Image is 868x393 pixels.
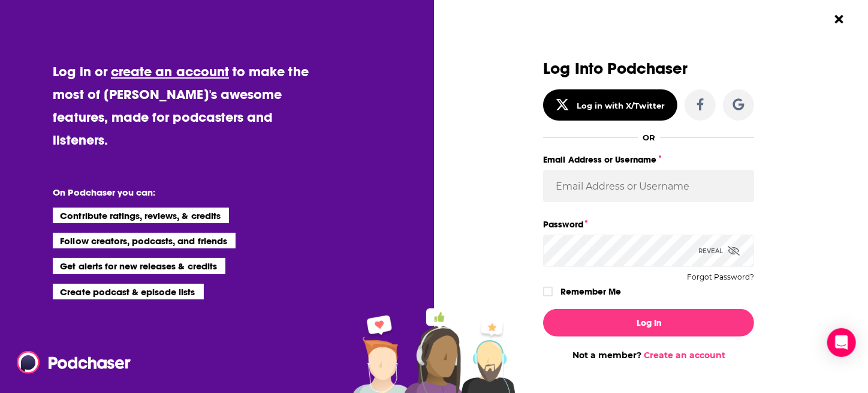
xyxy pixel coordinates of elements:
img: Podchaser - Follow, Share and Rate Podcasts [17,351,132,374]
div: OR [643,133,655,142]
li: Contribute ratings, reviews, & credits [53,208,229,223]
label: Password [543,217,754,232]
button: Forgot Password? [687,273,754,281]
button: Log In [543,309,754,337]
div: Reveal [698,235,740,267]
label: Email Address or Username [543,152,754,167]
button: Close Button [828,8,851,31]
a: Podchaser - Follow, Share and Rate Podcasts [17,351,122,374]
li: Follow creators, podcasts, and friends [53,233,236,248]
input: Email Address or Username [543,170,754,202]
h3: Log Into Podchaser [543,60,754,77]
div: Log in with X/Twitter [577,101,665,110]
button: Log in with X/Twitter [543,89,677,121]
li: On Podchaser you can: [53,187,293,198]
li: Get alerts for new releases & credits [53,258,225,274]
a: create an account [111,63,229,80]
a: Create an account [644,350,725,361]
label: Remember Me [560,284,621,299]
div: Not a member? [543,350,754,361]
li: Create podcast & episode lists [53,284,203,299]
div: Open Intercom Messenger [827,328,856,357]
